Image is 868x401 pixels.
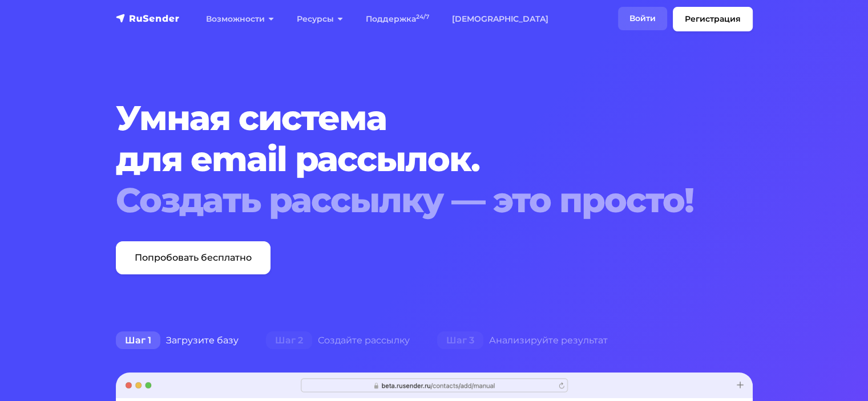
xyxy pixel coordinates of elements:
[116,241,271,274] a: Попробовать бесплатно
[416,13,429,21] sup: 24/7
[423,329,621,352] div: Анализируйте результат
[441,7,560,31] a: [DEMOGRAPHIC_DATA]
[266,331,312,350] span: Шаг 2
[252,329,423,352] div: Создайте рассылку
[116,180,699,221] div: Создать рассылку — это просто!
[285,7,354,31] a: Ресурсы
[102,329,252,352] div: Загрузите базу
[618,7,667,30] a: Войти
[195,7,285,31] a: Возможности
[673,7,753,31] a: Регистрация
[116,13,180,24] img: RuSender
[116,98,699,221] h1: Умная система для email рассылок.
[354,7,441,31] a: Поддержка24/7
[116,331,160,350] span: Шаг 1
[437,331,483,350] span: Шаг 3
